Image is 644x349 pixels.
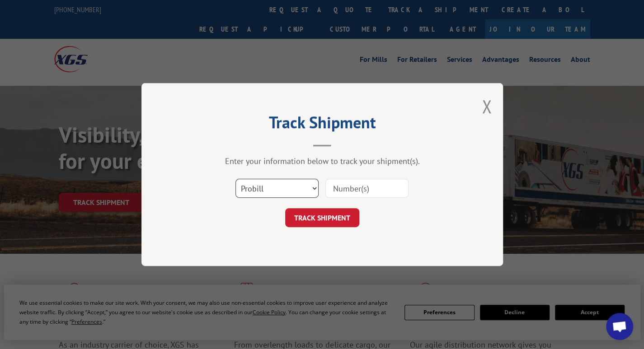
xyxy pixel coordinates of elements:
[187,156,458,166] div: Enter your information below to track your shipment(s).
[285,208,359,227] button: TRACK SHIPMENT
[325,179,409,198] input: Number(s)
[606,313,633,340] div: Open chat
[187,116,458,133] h2: Track Shipment
[482,94,492,118] button: Close modal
